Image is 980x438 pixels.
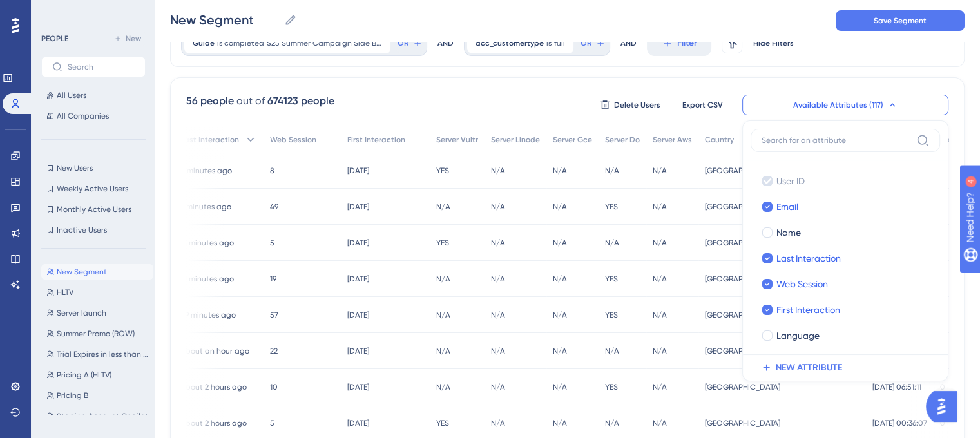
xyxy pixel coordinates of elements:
[41,285,153,300] button: HLTV
[126,33,141,44] span: New
[68,62,135,71] input: Search
[682,100,723,110] span: Export CSV
[270,202,278,212] span: 49
[553,274,567,284] span: N/A
[605,346,619,356] span: N/A
[436,310,450,320] span: N/A
[491,310,505,320] span: N/A
[751,355,948,381] button: NEW ATTRIBUTE
[653,418,667,428] span: N/A
[270,382,278,392] span: 10
[180,202,231,211] time: 6 minutes ago
[553,346,567,356] span: N/A
[41,305,153,321] button: Server launch
[776,173,805,189] span: User ID
[347,274,369,283] time: [DATE]
[270,238,274,248] span: 5
[872,382,921,392] span: [DATE] 06:51:11
[347,238,369,247] time: [DATE]
[236,93,265,109] div: out of
[57,370,111,380] span: Pricing A (HLTV)
[90,6,93,17] div: 4
[436,202,450,212] span: N/A
[553,238,567,248] span: N/A
[653,382,667,392] span: N/A
[553,166,567,176] span: N/A
[396,33,424,53] button: OR
[491,202,505,212] span: N/A
[57,204,131,214] span: Monthly Active Users
[705,166,780,176] span: [GEOGRAPHIC_DATA]
[270,346,278,356] span: 22
[670,95,735,115] button: Export CSV
[41,33,68,44] div: PEOPLE
[436,135,478,145] span: Server Vultr
[776,225,801,240] span: Name
[180,135,239,145] span: Last Interaction
[705,238,780,248] span: [GEOGRAPHIC_DATA]
[180,166,232,175] time: 4 minutes ago
[41,181,146,196] button: Weekly Active Users
[57,225,107,235] span: Inactive Users
[180,310,236,319] time: 59 minutes ago
[347,310,369,319] time: [DATE]
[491,382,505,392] span: N/A
[491,166,505,176] span: N/A
[605,166,619,176] span: N/A
[653,310,667,320] span: N/A
[776,276,828,292] span: Web Session
[776,199,798,214] span: Email
[653,135,692,145] span: Server Aws
[581,38,591,48] span: OR
[553,418,567,428] span: N/A
[57,328,135,339] span: Summer Promo (ROW)
[872,418,927,428] span: [DATE] 00:36:07
[57,184,128,194] span: Weekly Active Users
[57,390,88,401] span: Pricing B
[436,346,450,356] span: N/A
[186,93,234,109] div: 56 people
[598,95,662,115] button: Delete Users
[41,264,153,280] button: New Segment
[605,418,619,428] span: N/A
[41,222,146,238] button: Inactive Users
[705,346,780,356] span: [GEOGRAPHIC_DATA]
[41,367,153,383] button: Pricing A (HLTV)
[753,38,794,48] span: Hide Filters
[41,326,153,341] button: Summer Promo (ROW)
[41,108,146,124] button: All Companies
[677,35,697,51] span: Filter
[57,308,106,318] span: Server launch
[647,30,711,56] button: Filter
[347,135,405,145] span: First Interaction
[491,346,505,356] span: N/A
[836,10,965,31] button: Save Segment
[705,202,860,212] span: [GEOGRAPHIC_DATA], [GEOGRAPHIC_DATA]
[436,238,449,248] span: YES
[57,411,148,421] span: Staging Account Copilot
[476,38,544,48] span: acc_customertype
[41,347,153,362] button: Trial Expires in less than 48hrs
[347,347,369,356] time: [DATE]
[753,33,794,53] button: Hide Filters
[705,274,780,284] span: [GEOGRAPHIC_DATA]
[180,347,249,356] time: about an hour ago
[436,274,450,284] span: N/A
[653,166,667,176] span: N/A
[57,163,93,173] span: New Users
[57,267,107,277] span: New Segment
[553,382,567,392] span: N/A
[267,38,382,48] span: $25 Summer Campaign Side Banner (ROW)
[653,274,667,284] span: N/A
[776,302,840,318] span: First Interaction
[436,418,449,428] span: YES
[553,202,567,212] span: N/A
[874,15,927,26] span: Save Segment
[705,418,780,428] span: [GEOGRAPHIC_DATA]
[705,310,780,320] span: [GEOGRAPHIC_DATA]
[217,38,264,48] span: is completed
[347,202,369,211] time: [DATE]
[270,274,276,284] span: 19
[41,388,153,403] button: Pricing B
